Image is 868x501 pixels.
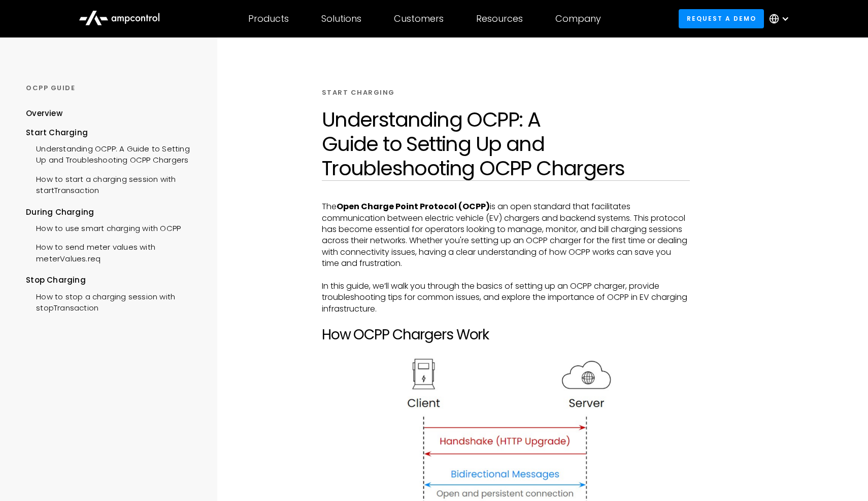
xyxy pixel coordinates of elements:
div: OCPP GUIDE [26,84,199,93]
div: START CHARGING [322,88,395,97]
div: Resources [476,13,523,24]
div: Solutions [321,13,361,24]
p: ‍ [322,269,690,281]
strong: Open Charge Point Protocol (OCPP) [337,201,490,212]
div: Stop Charging [26,275,199,286]
div: Start Charging [26,127,199,138]
a: Request a demo [679,9,764,28]
h1: Understanding OCPP: A Guide to Setting Up and Troubleshooting OCPP Chargers [322,107,690,180]
a: How to send meter values with meterValues.req [26,237,199,267]
div: Overview [26,108,62,119]
div: Products [248,13,289,24]
p: The is an open standard that facilitates communication between electric vehicle (EV) chargers and... [322,201,690,269]
a: How to start a charging session with startTransaction [26,169,199,199]
div: Company [555,13,601,24]
p: In this guide, we’ll walk you through the basics of setting up an OCPP charger, provide troublesh... [322,281,690,315]
div: Customers [394,13,444,24]
h2: How OCPP Chargers Work [322,326,690,343]
a: Overview [26,108,62,127]
a: Understanding OCPP: A Guide to Setting Up and Troubleshooting OCPP Chargers [26,138,199,169]
a: How to use smart charging with OCPP [26,218,181,237]
p: ‍ [322,343,690,354]
div: During Charging [26,207,199,218]
p: ‍ [322,315,690,326]
a: How to stop a charging session with stopTransaction [26,286,199,317]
